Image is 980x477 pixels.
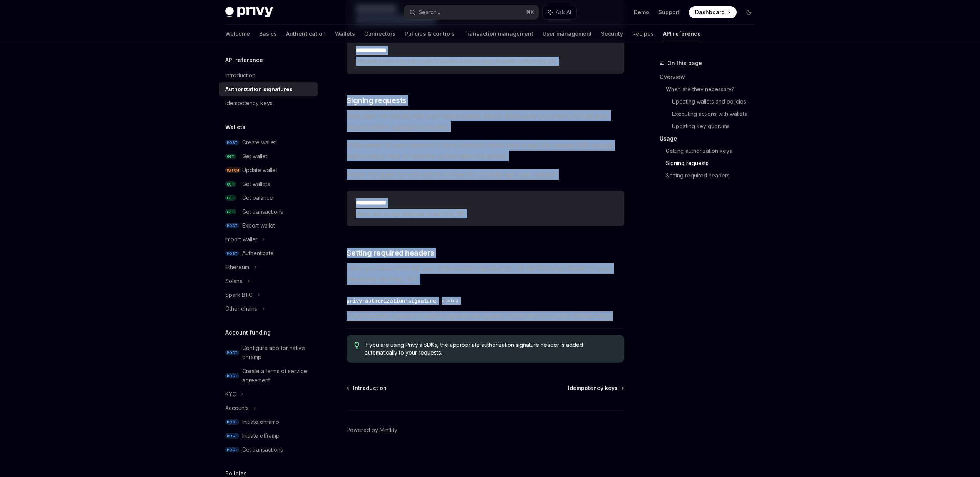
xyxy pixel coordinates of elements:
span: POST [225,419,239,425]
h5: Account funding [225,328,271,337]
a: API reference [663,25,701,43]
div: Idempotency keys [225,99,273,108]
a: POSTGet transactions [219,443,318,457]
span: If the owner of your resource is a key quorum, make sure to sign the request with enough authoriz... [347,140,624,161]
div: privy-authorization-signature [347,297,436,305]
span: Learn how to sign requests to the Privy API. [356,209,615,218]
div: Update wallet [242,166,277,175]
div: Configure app for native onramp [242,343,313,362]
span: If you are using Privy’s SDKs, the appropriate authorization signature header is added automatica... [365,341,616,356]
div: Accounts [225,403,249,413]
span: Introduction [353,384,387,392]
span: POST [225,350,239,356]
div: Initiate offramp [242,431,280,440]
span: Dashboard [695,8,725,16]
div: Get wallets [242,179,270,189]
div: Spark BTC [225,290,253,300]
a: Updating wallets and policies [672,95,761,108]
a: Basics [259,25,277,43]
a: Idempotency keys [568,384,623,392]
a: Demo [634,8,649,16]
a: Security [601,25,623,43]
button: Ask AI [543,5,576,19]
a: Idempotency keys [219,96,318,110]
div: Initiate onramp [242,417,279,427]
a: Setting required headers [666,169,761,182]
div: Introduction [225,71,255,80]
a: Usage [660,132,761,145]
a: Authorization signatures [219,82,318,96]
span: POST [225,373,239,379]
button: Search...⌘K [404,5,539,19]
a: Overview [660,71,761,83]
a: **** **** ***Request a user key with a user’s access token to sign requests to the Privy API. [347,38,624,74]
span: On this page [667,59,702,68]
a: Signing requests [666,157,761,169]
div: Get balance [242,193,273,203]
span: Request a user key with a user’s access token to sign requests to the Privy API. [356,57,615,66]
div: Get wallet [242,152,267,161]
span: Signing requests [347,95,407,106]
a: POSTInitiate offramp [219,429,318,443]
h5: API reference [225,55,263,65]
a: User management [543,25,592,43]
span: GET [225,154,236,159]
a: GETGet wallet [219,149,318,163]
span: GET [225,209,236,215]
a: Connectors [364,25,395,43]
a: POSTExport wallet [219,219,318,233]
a: Dashboard [689,6,737,18]
span: POST [225,223,239,229]
span: POST [225,433,239,439]
div: Get transactions [242,445,283,454]
img: dark logo [225,7,273,18]
span: The authorization signature. If multiple signatures are required, include them as a comma-delimit... [347,311,624,321]
div: KYC [225,390,236,399]
a: GETGet balance [219,191,318,205]
a: Executing actions with wallets [672,108,761,120]
a: POSTCreate wallet [219,136,318,149]
a: PATCHUpdate wallet [219,163,318,177]
a: Recipes [632,25,654,43]
div: Get transactions [242,207,283,216]
div: Ethereum [225,263,249,272]
a: POSTCreate a terms of service agreement [219,364,318,387]
div: Create wallet [242,138,276,147]
a: **** **** ***Learn how to sign requests to the Privy API. [347,191,624,226]
a: GETGet wallets [219,177,318,191]
span: PATCH [225,167,241,173]
span: Once you have collected your authorization signature(s), set the following header on your request... [347,263,624,285]
span: GET [225,181,236,187]
span: POST [225,447,239,453]
span: Setting required headers [347,248,434,258]
a: GETGet transactions [219,205,318,219]
span: string [442,298,458,304]
a: Wallets [335,25,355,43]
a: Policies & controls [405,25,455,43]
a: POSTAuthenticate [219,246,318,260]
h5: Wallets [225,122,245,132]
div: Search... [419,8,440,17]
span: Follow this guide for instructions on how to correctly sign your request: [347,169,624,180]
div: Other chains [225,304,257,313]
div: Export wallet [242,221,275,230]
a: Support [658,8,680,16]
span: ⌘ K [526,9,534,15]
div: Solana [225,276,243,286]
a: Authentication [286,25,326,43]
a: When are they necessary? [666,83,761,95]
span: Next, sign the request with your authorization key(s). Make sure to correctly format your request... [347,110,624,132]
a: Getting authorization keys [666,145,761,157]
a: Welcome [225,25,250,43]
span: POST [225,251,239,256]
span: Ask AI [556,8,571,16]
a: POSTInitiate onramp [219,415,318,429]
a: Introduction [219,69,318,82]
span: POST [225,140,239,146]
a: Transaction management [464,25,533,43]
button: Toggle dark mode [743,6,755,18]
div: Authorization signatures [225,85,293,94]
a: POSTConfigure app for native onramp [219,341,318,364]
a: Introduction [347,384,387,392]
div: Import wallet [225,235,257,244]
